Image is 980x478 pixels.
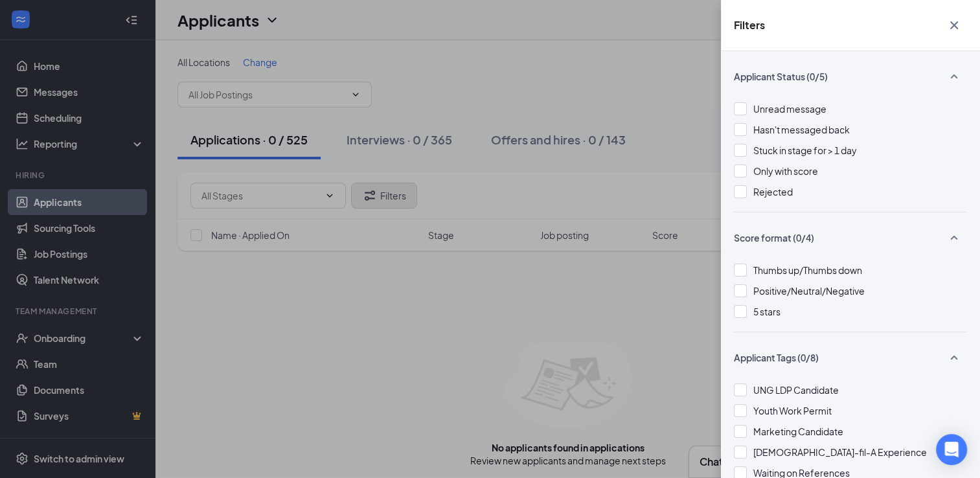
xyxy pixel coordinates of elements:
[753,285,865,297] span: Positive/Neutral/Negative
[734,70,828,83] span: Applicant Status (0/5)
[941,345,967,370] button: SmallChevronUp
[753,426,843,437] span: Marketing Candidate
[734,231,814,244] span: Score format (0/4)
[734,18,765,32] h5: Filters
[941,225,967,250] button: SmallChevronUp
[753,103,826,115] span: Unread message
[946,69,962,84] svg: SmallChevronUp
[946,350,962,365] svg: SmallChevronUp
[753,124,850,135] span: Hasn't messaged back
[753,384,839,396] span: UNG LDP Candidate
[734,351,819,364] span: Applicant Tags (0/8)
[946,230,962,245] svg: SmallChevronUp
[936,434,967,465] div: Open Intercom Messenger
[753,446,927,458] span: [DEMOGRAPHIC_DATA]-fil-A Experience
[753,144,857,156] span: Stuck in stage for > 1 day
[753,405,832,416] span: Youth Work Permit
[753,264,862,276] span: Thumbs up/Thumbs down
[753,165,818,177] span: Only with score
[753,186,793,198] span: Rejected
[941,64,967,89] button: SmallChevronUp
[753,306,781,317] span: 5 stars
[941,13,967,38] button: Cross
[946,17,962,33] svg: Cross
